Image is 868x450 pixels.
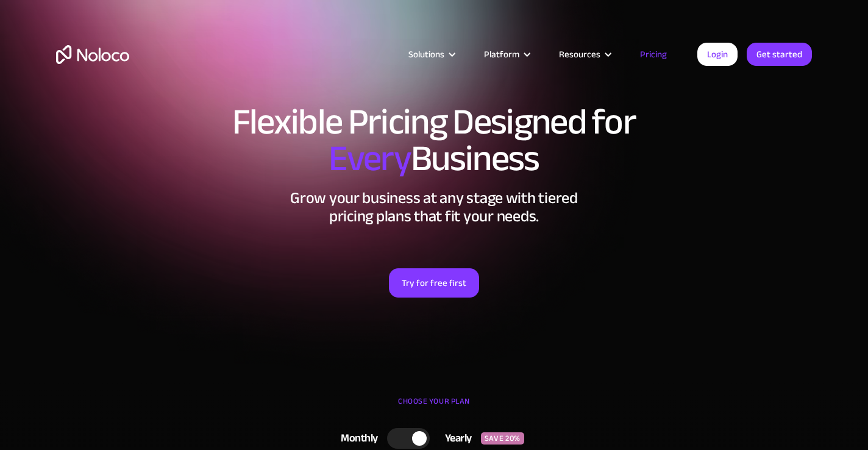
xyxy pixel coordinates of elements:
a: Get started [747,43,812,66]
a: home [56,45,129,64]
div: CHOOSE YOUR PLAN [56,392,812,423]
div: Monthly [325,429,387,448]
div: SAVE 20% [481,432,524,445]
div: Resources [544,46,625,62]
a: Try for free first [389,268,479,298]
a: Login [697,43,738,66]
a: Pricing [625,46,682,62]
div: Solutions [393,46,469,62]
div: Solutions [408,46,444,62]
h1: Flexible Pricing Designed for Business [56,104,812,177]
div: Resources [559,46,600,62]
h2: Grow your business at any stage with tiered pricing plans that fit your needs. [56,189,812,226]
span: Every [329,124,411,193]
div: Yearly [430,429,481,448]
div: Platform [469,46,544,62]
div: Platform [484,46,519,62]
